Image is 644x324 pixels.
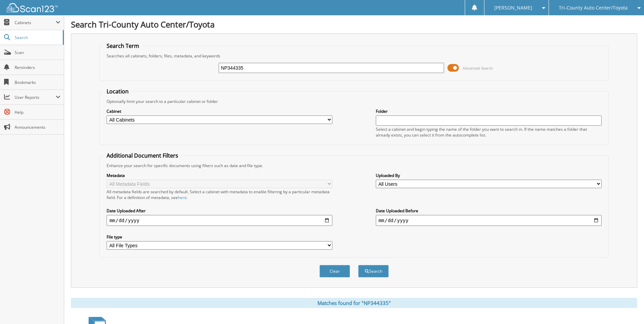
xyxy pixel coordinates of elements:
label: Cabinet [107,108,332,114]
legend: Additional Document Filters [103,152,182,159]
span: Advanced Search [463,66,493,71]
span: Search [15,35,59,40]
input: start [107,215,332,226]
span: Help [15,109,60,115]
div: Enhance your search for specific documents using filters such as date and file type. [103,163,605,168]
span: Reminders [15,65,60,70]
h1: Search Tri-County Auto Center/Toyota [71,19,637,30]
label: Folder [376,108,602,114]
a: here [178,195,187,200]
legend: Search Term [103,42,143,50]
span: Cabinets [15,20,56,25]
button: Clear [319,265,350,277]
span: Tri-County Auto Center/Toyota [559,6,628,10]
button: Search [358,265,389,277]
div: Optionally limit your search to a particular cabinet or folder [103,98,605,104]
img: scan123-logo-white.svg [7,3,58,12]
div: Select a cabinet and begin typing the name of the folder you want to search in. If the name match... [376,126,602,138]
label: Metadata [107,173,332,178]
span: Announcements [15,124,60,130]
span: Scan [15,50,60,55]
input: end [376,215,602,226]
div: Matches found for "NP344335" [71,298,637,308]
div: Searches all cabinets, folders, files, metadata, and keywords [103,53,605,59]
label: Date Uploaded Before [376,208,602,214]
label: Uploaded By [376,173,602,178]
div: All metadata fields are searched by default. Select a cabinet with metadata to enable filtering b... [107,189,332,200]
span: [PERSON_NAME] [494,6,532,10]
label: Date Uploaded After [107,208,332,214]
label: File type [107,234,332,240]
span: User Reports [15,94,56,100]
legend: Location [103,88,132,95]
span: Bookmarks [15,79,60,85]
